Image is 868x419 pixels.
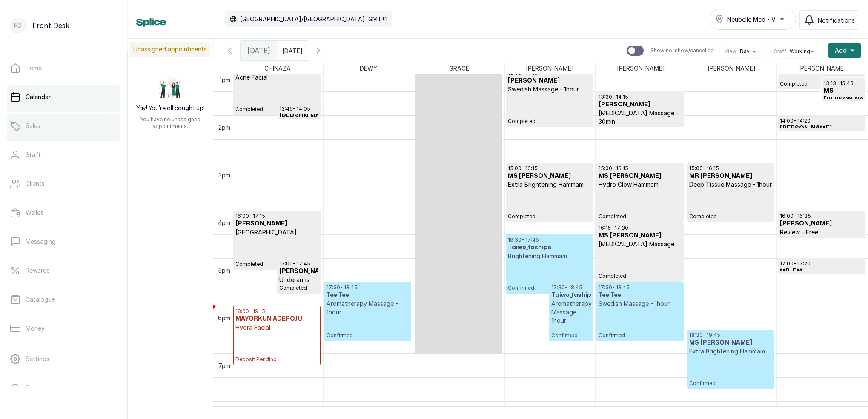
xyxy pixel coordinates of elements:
[7,85,120,109] a: Calendar
[780,260,863,267] p: 17:00 - 17:20
[599,284,682,291] p: 17:30 - 18:45
[279,267,319,276] h3: [PERSON_NAME]
[689,356,772,387] p: Confirmed
[7,230,120,254] a: Messaging
[7,114,120,138] a: Sales
[689,332,772,339] p: 18:30 - 19:45
[599,172,682,180] h3: MS [PERSON_NAME]
[650,47,714,54] p: Show no-show/cancelled
[14,21,22,30] p: FD
[828,43,861,58] button: Add
[774,48,786,55] span: Staff
[235,323,318,332] p: Hydra Facial
[599,94,682,100] p: 13:30 - 14:15
[599,231,682,240] h3: MS [PERSON_NAME]
[327,284,410,291] p: 17:30 - 18:45
[217,171,232,180] div: 3pm
[26,295,55,304] p: Catalogue
[740,48,750,55] span: Day
[599,248,682,279] p: Completed
[796,63,848,74] span: [PERSON_NAME]
[130,42,210,57] p: Unassigned appointments
[706,63,757,74] span: [PERSON_NAME]
[689,339,772,347] h3: MS [PERSON_NAME]
[689,347,772,356] p: Extra Brightening Hammam
[508,260,591,291] p: Confirmed
[524,63,576,74] span: [PERSON_NAME]
[599,100,682,109] h3: [PERSON_NAME]
[235,228,318,237] p: [GEOGRAPHIC_DATA]
[710,9,796,30] button: Neubelle Med - VI
[26,122,40,130] p: Sales
[725,48,759,55] button: ViewDay
[780,117,863,124] p: 14:00 - 14:20
[26,151,41,159] p: Staff
[599,109,682,126] p: [MEDICAL_DATA] Massage - 30min
[599,299,682,308] p: Swedish Massage - 1hour
[7,201,120,225] a: Wallet
[7,347,120,371] a: Settings
[551,291,590,299] h3: Taiwo_fashipe
[136,104,205,113] h2: Yay! You’re all caught up!
[327,299,410,316] p: Aromatherapy Massage - 1hour
[218,75,232,84] div: 1pm
[235,315,318,323] h3: MAYORKUN ADEPOJU
[780,213,863,219] p: 16:00 - 16:35
[26,324,45,333] p: Money
[7,316,120,340] a: Money
[279,276,319,284] p: Underarms
[26,266,50,275] p: Rewards
[216,314,232,322] div: 6pm
[615,63,667,74] span: [PERSON_NAME]
[235,219,318,228] h3: [PERSON_NAME]
[508,243,591,252] h3: Taiwo_fashipe
[7,143,120,167] a: Staff
[216,218,232,227] div: 4pm
[599,240,682,248] p: [MEDICAL_DATA] Massage
[279,112,319,121] h3: [PERSON_NAME]
[835,46,847,55] span: Add
[599,308,682,339] p: Confirmed
[247,46,270,56] span: [DATE]
[689,189,772,220] p: Completed
[599,165,682,172] p: 15:00 - 16:15
[508,237,591,243] p: 16:30 - 17:45
[133,116,208,130] p: You have no unassigned appointments.
[241,41,277,60] div: [DATE]
[780,124,863,133] h3: [PERSON_NAME]
[263,63,292,74] span: CHINAZA
[7,288,120,311] a: Catalogue
[508,252,591,260] p: Brightening Hammam
[780,228,863,237] p: Review - Free
[689,180,772,189] p: Deep Tissue Massage - 1hour
[508,165,591,172] p: 15:00 - 16:15
[279,260,319,267] p: 17:00 - 17:45
[799,10,859,30] button: Notifications
[508,77,591,85] h3: [PERSON_NAME]
[26,355,49,363] p: Settings
[774,48,817,55] button: StaffWorking
[725,48,736,55] span: View
[235,308,318,315] p: 18:00 - 19:15
[32,20,69,31] p: Front Desk
[780,219,863,228] h3: [PERSON_NAME]
[235,213,318,219] p: 16:00 - 17:15
[7,56,120,80] a: Home
[279,284,319,291] p: Completed
[551,284,590,291] p: 17:30 - 18:45
[599,189,682,220] p: Completed
[508,189,591,220] p: Completed
[508,85,591,94] p: Swedish Massage - 1hour
[551,325,590,339] p: Confirmed
[508,172,591,180] h3: MS [PERSON_NAME]
[26,64,42,72] p: Home
[235,237,318,268] p: Completed
[508,180,591,189] p: Extra Brightening Hammam
[790,48,810,55] span: Working
[7,172,120,196] a: Clients
[780,267,863,276] h3: MR. EM
[447,63,471,74] span: GRACE
[599,291,682,299] h3: Tee Tee
[235,332,318,363] p: Deposit Pending
[508,94,591,125] p: Completed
